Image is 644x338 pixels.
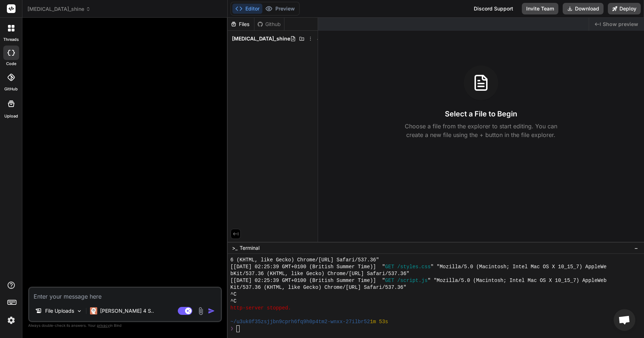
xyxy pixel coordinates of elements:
[97,323,110,328] span: privacy
[232,4,262,14] button: Editor
[385,264,394,270] span: GET
[6,61,16,67] label: code
[231,325,233,332] span: ❯
[603,21,638,28] span: Show preview
[231,305,291,312] span: http-server stopped.
[469,3,518,14] div: Discord Support
[385,277,394,284] span: GET
[522,3,558,14] button: Invite Team
[370,318,388,325] span: 1m 53s
[231,318,370,325] span: ~/u3uk0f35zsjjbn9cprh6fq9h0p4tm2-wnxx-27ilbr52
[231,291,237,298] span: ^C
[4,113,18,119] label: Upload
[228,21,254,28] div: Files
[400,122,562,139] p: Choose a file from the explorer to start editing. You can create a new file using the + button in...
[3,37,19,43] label: threads
[231,264,385,270] span: [[DATE] 02:25:39 GMT+0100 (British Summer Time)] "
[231,257,379,264] span: 6 (KHTML, like Gecko) Chrome/[URL] Safari/537.36"
[231,298,237,305] span: ^C
[254,21,284,28] div: Github
[231,270,409,277] span: bKit/537.36 (KHTML, like Gecko) Chrome/[URL] Safari/537.36"
[614,309,635,331] div: Open chat
[262,4,298,14] button: Preview
[231,284,407,291] span: Kit/537.36 (KHTML, like Gecko) Chrome/[URL] Safari/537.36"
[397,277,428,284] span: /script.js
[4,86,18,92] label: GitHub
[634,244,638,252] span: −
[633,242,640,254] button: −
[608,3,641,14] button: Deploy
[445,109,517,119] h3: Select a File to Begin
[5,314,17,326] img: settings
[90,307,97,315] img: Claude 4 Sonnet
[232,35,290,42] span: [MEDICAL_DATA]_shine
[208,307,215,315] img: icon
[563,3,604,14] button: Download
[428,277,606,284] span: " "Mozilla/5.0 (Macintosh; Intel Mac OS X 10_15_7) AppleWeb
[100,307,154,315] p: [PERSON_NAME] 4 S..
[231,277,385,284] span: [[DATE] 02:25:39 GMT+0100 (British Summer Time)] "
[27,5,91,13] span: [MEDICAL_DATA]_shine
[240,244,259,252] span: Terminal
[232,244,237,252] span: >_
[197,307,205,315] img: attachment
[76,308,82,314] img: Pick Models
[397,264,430,270] span: /styles.css
[45,307,74,315] p: File Uploads
[431,264,607,270] span: " "Mozilla/5.0 (Macintosh; Intel Mac OS X 10_15_7) AppleWe
[28,322,222,329] p: Always double-check its answers. Your in Bind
